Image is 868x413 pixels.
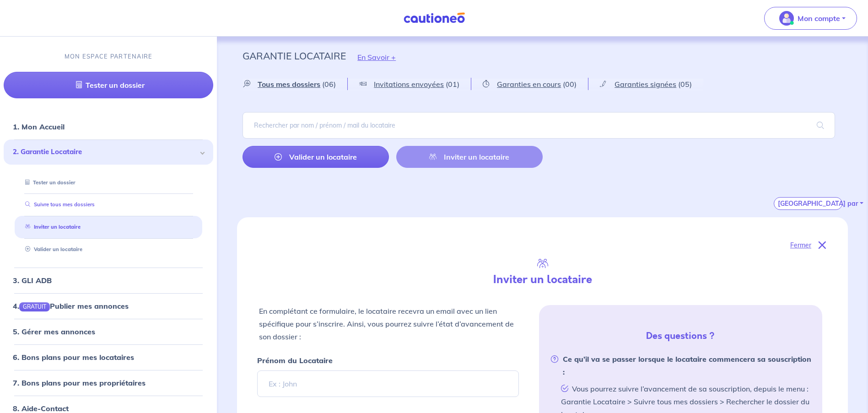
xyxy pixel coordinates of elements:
a: 7. Bons plans pour mes propriétaires [13,378,146,387]
p: Garantie Locataire [243,48,346,64]
a: Garanties en cours(00) [471,78,588,90]
a: Tester un dossier [22,179,75,186]
span: search [806,113,835,138]
div: 2. Garantie Locataire [4,139,213,165]
div: 1. Mon Accueil [4,118,213,136]
button: illu_account_valid_menu.svgMon compte [764,7,857,30]
img: Cautioneo [400,12,469,24]
p: En complétant ce formulaire, le locataire recevra un email avec un lien spécifique pour s’inscrir... [259,305,517,343]
input: Ex : John [257,370,518,397]
a: 1. Mon Accueil [13,122,65,131]
a: 4.GRATUITPublier mes annonces [13,301,129,311]
span: (05) [678,80,692,89]
div: 7. Bons plans pour mes propriétaires [4,374,213,392]
span: Garanties signées [615,80,676,89]
a: Valider un locataire [243,146,389,168]
a: Suivre tous mes dossiers [22,202,95,208]
img: illu_account_valid_menu.svg [779,11,794,26]
div: 3. GLI ADB [4,271,213,290]
a: Garanties signées(05) [588,78,703,90]
strong: Ce qu’il va se passer lorsque le locataire commencera sa souscription : [550,353,811,378]
button: [GEOGRAPHIC_DATA] par [774,197,842,210]
div: 6. Bons plans pour mes locataires [4,348,213,366]
div: Suivre tous mes dossiers [15,198,202,213]
h5: Des questions ? [543,331,819,342]
a: Inviter un locataire [22,224,81,231]
span: (06) [322,80,336,89]
span: (00) [563,80,577,89]
p: Mon compte [798,13,840,24]
a: Tous mes dossiers(06) [243,78,347,90]
a: 8. Aide-Contact [13,404,69,413]
a: 3. GLI ADB [13,276,52,285]
span: Invitations envoyées [374,80,444,89]
div: Inviter un locataire [15,220,202,235]
a: Tester un dossier [4,72,213,98]
button: En Savoir + [346,44,407,70]
div: 5. Gérer mes annonces [4,322,213,341]
div: Tester un dossier [15,175,202,190]
span: (01) [446,80,459,89]
a: 5. Gérer mes annonces [13,327,95,336]
span: Garanties en cours [497,80,561,89]
input: Rechercher par nom / prénom / mail du locataire [243,112,835,139]
a: Valider un locataire [22,246,82,252]
span: Tous mes dossiers [258,80,320,89]
a: 6. Bons plans pour mes locataires [13,353,134,362]
div: 4.GRATUITPublier mes annonces [4,297,213,315]
p: MON ESPACE PARTENAIRE [65,52,153,61]
h4: Inviter un locataire [398,273,687,286]
strong: Prénom du Locataire [257,356,333,365]
div: Valider un locataire [15,242,202,257]
p: Fermer [790,239,811,251]
a: Invitations envoyées(01) [348,78,471,90]
span: 2. Garantie Locataire [13,147,197,157]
